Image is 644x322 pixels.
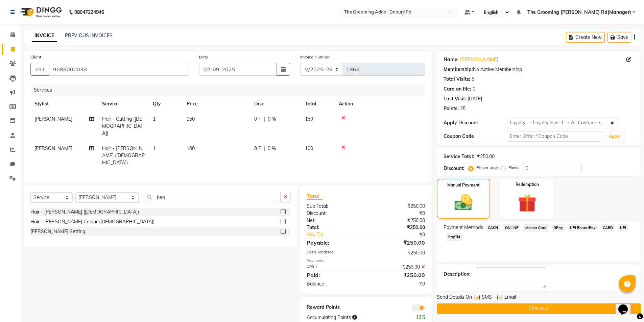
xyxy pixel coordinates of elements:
div: Total Visits: [444,76,470,83]
div: Sub Total: [302,203,366,210]
div: 0 [473,85,475,93]
a: Add Tip [302,231,376,238]
span: UPI BharatPay [568,224,598,232]
label: Date [199,54,208,60]
span: 1 [153,145,156,151]
span: GPay [551,224,565,232]
div: Cash Tendered: [302,249,366,256]
span: 0 F [254,116,261,123]
span: 150 [187,116,195,122]
span: 0 % [268,145,276,152]
div: 12.5 [398,314,430,321]
label: Invoice Number [300,54,330,60]
div: ₹250.00 [366,249,430,256]
span: CARD [601,224,615,232]
div: Last Visit: [444,95,466,102]
span: 100 [305,145,313,151]
span: UPI [618,224,628,232]
div: Name: [444,56,459,63]
span: Email [504,294,516,302]
div: ₹0 [366,210,430,217]
div: Payments [307,258,425,264]
div: [DATE] [468,95,482,102]
img: _cash.svg [449,192,478,213]
div: No Active Membership [444,66,634,73]
div: Service Total: [444,153,474,160]
div: Discount: [444,165,464,172]
div: ₹250.00 [366,264,430,271]
label: Fixed [508,165,519,171]
div: [PERSON_NAME] Setting [30,228,85,235]
span: Master Card [523,224,549,232]
span: ONLINE [503,224,520,232]
label: Redemption [516,181,539,188]
label: Manual Payment [447,182,480,188]
th: Total [301,96,335,112]
th: Qty [149,96,183,112]
div: ₹250.00 [366,239,430,247]
div: Payable: [302,239,366,247]
div: Accumulating Points [302,314,398,321]
div: ₹250.00 [366,224,430,231]
a: PREVIOUS INVOICES [65,32,113,39]
label: Client [30,54,41,60]
div: Paid: [302,271,366,279]
button: +91 [30,63,49,76]
input: Search by Name/Mobile/Email/Code [49,63,189,76]
div: Hair - [PERSON_NAME] Colour ([DEMOGRAPHIC_DATA]) [30,218,154,225]
div: 5 [472,76,474,83]
span: 0 F [254,145,261,152]
div: Discount: [302,210,366,217]
span: Send Details On [437,294,472,302]
div: Description: [444,271,471,278]
span: The Grooming [PERSON_NAME] Rd(Manager) [527,9,631,16]
span: PayTM [446,233,462,241]
div: Points: [444,105,459,112]
div: Net: [302,217,366,224]
span: Total [307,193,322,200]
span: Payment Methods [444,224,483,231]
div: Reward Points [302,304,366,311]
div: 25 [460,105,466,112]
div: ₹0 [366,280,430,288]
button: Checkout [437,303,641,314]
span: Hair - Cutting ([DEMOGRAPHIC_DATA]) [102,116,143,136]
span: | [264,145,265,152]
div: ₹250.00 [366,203,430,210]
span: 0 % [268,116,276,123]
input: Enter Offer / Coupon Code [507,131,602,142]
b: 08047224946 [74,3,104,22]
div: ₹0 [377,231,430,238]
div: CASH [302,264,366,271]
span: | [264,116,265,123]
div: Services [31,84,430,96]
th: Service [98,96,149,112]
span: [PERSON_NAME] [34,145,72,151]
span: 1 [153,116,156,122]
input: Search or Scan [144,192,281,202]
iframe: chat widget [616,295,637,315]
div: Total: [302,224,366,231]
div: Apply Discount [444,119,507,126]
button: Create New [566,32,605,43]
div: ₹250.00 [477,153,495,160]
div: Coupon Code [444,133,507,140]
div: Hair - [PERSON_NAME] ([DEMOGRAPHIC_DATA]) [30,208,139,216]
button: Save [607,32,631,43]
div: Membership: [444,66,473,73]
img: logo [17,3,64,22]
span: 150 [305,116,313,122]
span: CASH [486,224,500,232]
div: Balance : [302,280,366,288]
div: Card on file: [444,85,471,93]
th: Action [335,96,425,112]
div: ₹250.00 [366,217,430,224]
span: [PERSON_NAME] [34,116,72,122]
span: SMS [482,294,492,302]
th: Disc [250,96,301,112]
a: INVOICE [32,30,57,42]
span: 100 [187,145,195,151]
span: Hair - [PERSON_NAME] ([DEMOGRAPHIC_DATA]) [102,145,145,166]
button: Apply [605,131,624,142]
img: _gift.svg [512,192,542,215]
